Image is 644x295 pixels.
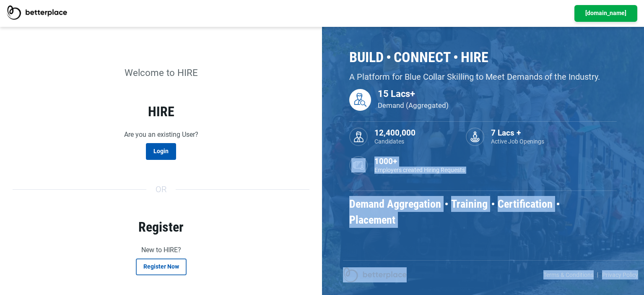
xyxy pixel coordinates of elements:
[602,270,638,279] a: Privacy Policy
[574,5,637,22] a: [DOMAIN_NAME]
[136,258,187,275] button: Register Now
[491,128,570,138] h3: 7 Lacs +
[146,143,176,160] a: Login
[7,3,67,23] a: BetterPlace
[374,167,523,174] p: Employers created Hiring Requests
[378,89,617,99] h3: 15 Lacs+
[349,49,384,66] h2: Build
[498,196,553,212] h3: Certification
[351,158,366,172] img: Employers
[394,49,451,66] h2: Connect
[349,212,395,228] h3: Placement
[451,196,488,212] h3: Training
[543,270,594,279] a: Terms & Conditions
[13,129,309,140] p: Are you an existing User?
[7,5,67,21] img: BetterPlace
[351,130,366,144] img: candidate
[349,71,617,83] p: A Platform for Blue Collar Skilling to Meet Demands of the Industry.
[349,196,441,212] h3: Demand Aggregation
[13,65,309,81] p: Welcome to HIRE
[378,99,617,111] p: Demand (Aggregated)
[374,157,523,167] h3: 1000+
[13,245,309,256] p: New to HIRE?
[468,130,482,144] img: Hiring Request
[343,267,407,282] img: betterplace logo
[461,49,488,66] h2: Hire
[491,138,570,145] p: Active Job Openings
[374,138,453,145] p: Candidates
[374,128,453,138] h3: 12,400,000
[352,92,368,108] img: CandidateDemand
[138,219,184,235] strong: Register
[148,104,174,120] strong: HIRE
[151,183,172,196] span: Or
